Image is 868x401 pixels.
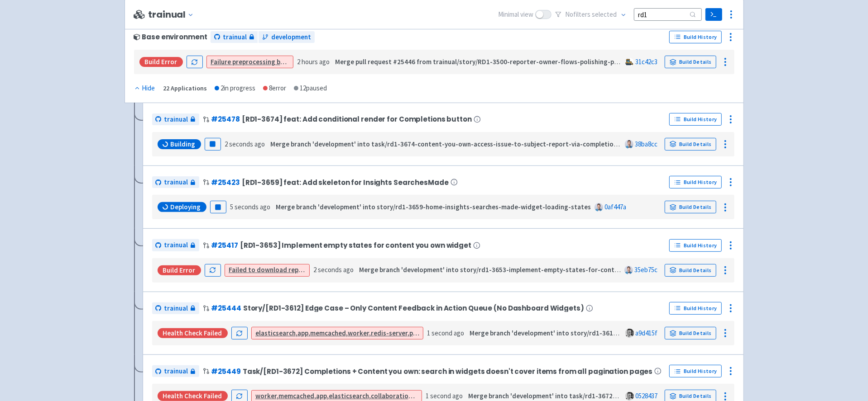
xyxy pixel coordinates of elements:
[294,83,327,94] div: 12 paused
[665,201,716,213] a: Build Details
[669,239,722,252] a: Build History
[635,392,657,400] a: 0528437
[634,8,702,20] input: Search...
[498,9,533,20] span: Minimal view
[665,138,716,151] a: Build Details
[210,201,226,213] button: Pause
[225,140,265,148] time: 2 seconds ago
[297,57,330,66] time: 2 hours ago
[211,303,241,313] a: #25444
[316,392,327,400] strong: app
[134,83,156,94] button: Hide
[223,32,247,42] span: trainual
[229,265,321,274] a: Failed to download repository
[470,329,755,337] strong: Merge branch 'development' into story/rd1-3612_edge_case_action_queue_on_training_tab
[371,329,408,337] strong: redis-server
[427,329,464,337] time: 1 second ago
[259,31,315,43] a: development
[635,140,657,148] a: 38ba8cc
[310,329,346,337] strong: memcached
[669,176,722,189] a: Build History
[359,265,678,274] strong: Merge branch 'development' into story/rd1-3653-implement-empty-states-for-content-you-own-widget
[468,392,759,400] strong: Merge branch 'development' into task/rd1-3672_widget_search_and_filtering_incorrect_work
[134,83,155,94] div: Hide
[669,113,722,126] a: Build History
[705,8,722,21] a: Terminal
[139,57,183,67] div: Build Error
[152,365,199,377] a: trainual
[211,114,240,124] a: #25478
[665,327,716,340] a: Build Details
[635,329,657,337] a: a9d415f
[211,367,241,376] a: #25449
[164,240,188,250] span: trainual
[158,391,228,401] div: Health check failed
[592,10,617,19] span: selected
[152,302,199,315] a: trainual
[171,203,201,212] span: Deploying
[335,57,630,66] strong: Merge pull request #25446 from trainual/story/RD1-3500-reporter-owner-flows-polishing-points
[164,303,188,314] span: trainual
[669,31,722,43] a: Build History
[635,57,657,66] a: 31c42c3
[171,140,196,149] span: Building
[152,176,199,189] a: trainual
[263,83,287,94] div: 8 error
[152,239,199,251] a: trainual
[215,83,256,94] div: 2 in progress
[211,241,238,250] a: #25417
[276,203,591,211] strong: Merge branch 'development' into story/rd1-3659-home-insights-searches-made-widget-loading-states
[255,329,296,337] strong: elasticsearch
[255,392,277,400] strong: worker
[134,33,207,41] div: Base environment
[669,365,722,377] a: Build History
[164,177,188,188] span: trainual
[163,83,207,94] div: 22 Applications
[230,203,270,211] time: 5 seconds ago
[270,140,755,148] strong: Merge branch 'development' into task/rd1-3674-content-you-own-access-issue-to-subject-report-via-...
[255,329,534,337] a: elasticsearch,app,memcached,worker,redis-server,postgresand failed to start
[329,392,369,400] strong: elasticsearch
[158,265,201,275] div: Build Error
[426,392,463,400] time: 1 second ago
[348,329,369,337] strong: worker
[565,9,617,20] span: No filter s
[158,328,228,338] div: Health check failed
[211,178,240,187] a: #25423
[148,9,197,20] button: trainual
[211,57,292,66] a: Failure preprocessing build
[604,203,626,211] a: 0af447a
[371,392,415,400] strong: collaboration
[278,392,314,400] strong: memcached
[164,114,188,125] span: trainual
[271,32,311,42] span: development
[665,264,716,277] a: Build Details
[669,302,722,315] a: Build History
[255,392,535,400] a: worker,memcached,app,elasticsearch,collaboration,postgresand failed to start
[205,138,221,151] button: Pause
[242,115,472,123] span: [RD1-3674] feat: Add conditional render for Completions button
[297,329,308,337] strong: app
[665,56,716,68] a: Build Details
[240,241,471,249] span: [RD1-3653] Implement empty states for content you own widget
[634,265,657,274] a: 35eb75c
[211,31,258,43] a: trainual
[164,366,188,377] span: trainual
[243,368,653,375] span: Task/[RD1-3672] Completions + Content you own: search in widgets doesn't cover items from all pag...
[409,329,437,337] strong: postgres
[313,265,354,274] time: 2 seconds ago
[152,113,199,126] a: trainual
[242,179,449,186] span: [RD1-3659] feat: Add skeleton for Insights SearchesMade
[243,304,584,312] span: Story/[RD1-3612] Edge Case – Only Content Feedback in Action Queue (No Dashboard Widgets)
